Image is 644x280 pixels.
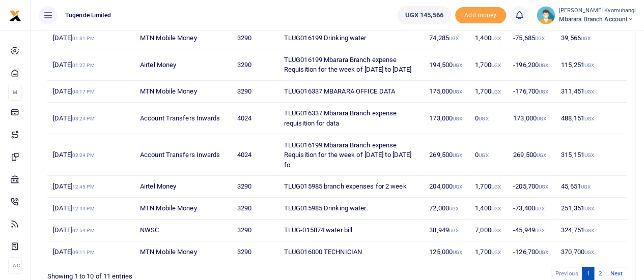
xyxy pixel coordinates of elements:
td: Account Transfers Inwards [134,134,232,176]
small: UGX [584,63,594,68]
small: UGX [584,152,594,158]
small: UGX [449,228,459,233]
small: UGX [584,206,594,211]
td: 72,000 [424,198,469,220]
td: 74,285 [424,27,469,49]
small: UGX [539,89,548,95]
td: 311,451 [555,81,627,103]
small: UGX [537,152,546,158]
td: 1,700 [469,176,508,198]
small: 09:11 PM [72,250,95,255]
td: Airtel Money [134,49,232,81]
td: NWSC [134,220,232,241]
td: [DATE] [47,134,134,176]
small: UGX [535,36,545,41]
a: logo-small logo-large logo-large [9,11,21,19]
small: 01:31 PM [72,36,95,41]
td: MTN Mobile Money [134,241,232,263]
small: UGX [479,116,488,121]
td: 7,000 [469,220,508,241]
td: TLUG016337 MBARARA OFFICE DATA [278,81,424,103]
td: 315,151 [555,134,627,176]
small: UGX [491,228,501,233]
td: MTN Mobile Money [134,81,232,103]
td: 194,500 [424,49,469,81]
td: 173,000 [424,103,469,134]
td: 3290 [232,241,278,263]
td: TLUG016000 TECHNICIAN [278,241,424,263]
td: 1,700 [469,81,508,103]
img: logo-small [9,10,21,22]
small: UGX [537,116,546,121]
small: UGX [584,250,594,255]
a: profile-user [PERSON_NAME] Kyomuhangi Mbarara Branch account [537,6,636,24]
td: 488,151 [555,103,627,134]
td: 3290 [232,49,278,81]
li: Toup your wallet [455,7,506,24]
small: UGX [584,228,594,233]
td: 269,500 [424,134,469,176]
td: 3290 [232,176,278,198]
td: MTN Mobile Money [134,27,232,49]
td: TLUG016199 Mbarara Branch expense Requisition for the week of [DATE] to [DATE] fo [278,134,424,176]
td: 115,251 [555,49,627,81]
td: -126,700 [508,241,555,263]
td: TLUG015985 branch expenses for 2 week [278,176,424,198]
small: UGX [539,184,548,190]
span: UGX 145,566 [405,10,443,20]
td: -75,685 [508,27,555,49]
small: UGX [584,89,594,95]
td: 45,651 [555,176,627,198]
td: 38,949 [424,220,469,241]
td: 1,400 [469,198,508,220]
td: -73,400 [508,198,555,220]
td: 1,700 [469,49,508,81]
small: UGX [453,89,462,95]
small: 03:24 PM [72,116,95,121]
td: TLUG016199 Mbarara Branch expense Requisition for the week of [DATE] to [DATE] [278,49,424,81]
a: UGX 145,566 [397,6,451,24]
td: 3290 [232,220,278,241]
td: TLUG-015874 water bill [278,220,424,241]
small: 01:27 PM [72,63,95,68]
small: UGX [539,63,548,68]
td: 125,000 [424,241,469,263]
td: [DATE] [47,49,134,81]
small: UGX [449,206,459,211]
span: Add money [455,7,506,24]
small: 04:17 PM [72,89,95,95]
small: 02:24 PM [72,152,95,158]
td: 0 [469,134,508,176]
td: [DATE] [47,103,134,134]
small: UGX [581,36,591,41]
small: UGX [453,116,462,121]
td: 251,351 [555,198,627,220]
td: 1,700 [469,241,508,263]
td: 3290 [232,81,278,103]
small: 12:45 PM [72,184,95,190]
td: 175,000 [424,81,469,103]
td: 39,566 [555,27,627,49]
td: 1,400 [469,27,508,49]
small: UGX [491,63,501,68]
td: [DATE] [47,81,134,103]
td: -205,700 [508,176,555,198]
small: UGX [491,184,501,190]
td: 4024 [232,134,278,176]
small: UGX [584,116,594,121]
a: Add money [455,11,506,18]
td: 324,751 [555,220,627,241]
td: 173,000 [508,103,555,134]
li: M [8,84,22,101]
small: UGX [581,184,591,190]
td: -176,700 [508,81,555,103]
td: 4024 [232,103,278,134]
li: Wallet ballance [393,6,455,24]
td: TLUG015985 Drinking water [278,198,424,220]
span: Tugende Limited [61,11,116,20]
td: [DATE] [47,27,134,49]
small: UGX [491,250,501,255]
td: 3290 [232,198,278,220]
small: UGX [453,250,462,255]
small: UGX [453,152,462,158]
